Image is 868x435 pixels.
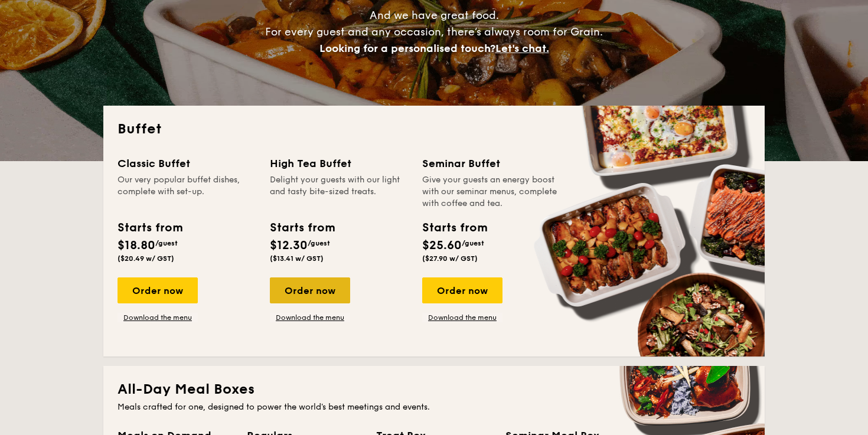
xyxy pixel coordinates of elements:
[319,42,495,55] span: Looking for a personalised touch?
[118,380,750,399] h2: All-Day Meal Boxes
[422,254,478,263] span: ($27.90 w/ GST)
[118,174,256,210] div: Our very popular buffet dishes, complete with set-up.
[118,155,256,172] div: Classic Buffet
[462,239,484,247] span: /guest
[118,277,198,303] div: Order now
[422,313,502,322] a: Download the menu
[270,277,350,303] div: Order now
[270,313,350,322] a: Download the menu
[155,239,178,247] span: /guest
[118,238,155,253] span: $18.80
[308,239,330,247] span: /guest
[265,9,603,55] span: And we have great food. For every guest and any occasion, there’s always room for Grain.
[118,313,198,322] a: Download the menu
[422,277,502,303] div: Order now
[270,254,324,263] span: ($13.41 w/ GST)
[270,174,408,210] div: Delight your guests with our light and tasty bite-sized treats.
[270,238,308,253] span: $12.30
[118,120,750,139] h2: Buffet
[422,238,462,253] span: $25.60
[118,401,750,413] div: Meals crafted for one, designed to power the world's best meetings and events.
[118,254,174,263] span: ($20.49 w/ GST)
[270,219,334,237] div: Starts from
[422,155,560,172] div: Seminar Buffet
[422,174,560,210] div: Give your guests an energy boost with our seminar menus, complete with coffee and tea.
[422,219,487,237] div: Starts from
[118,219,182,237] div: Starts from
[495,42,549,55] span: Let's chat.
[270,155,408,172] div: High Tea Buffet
